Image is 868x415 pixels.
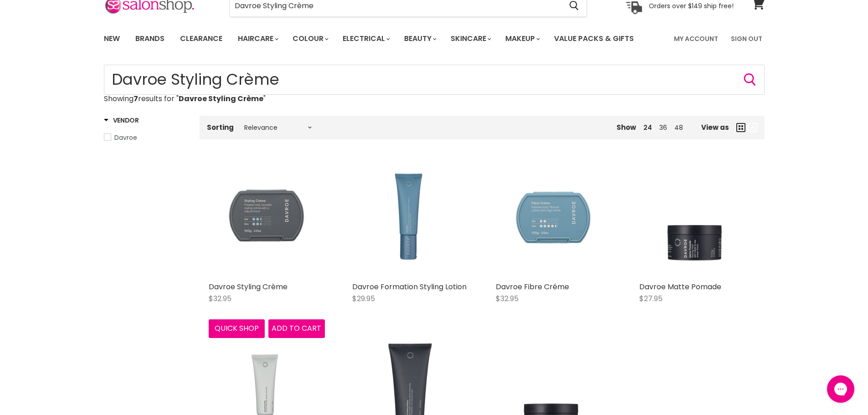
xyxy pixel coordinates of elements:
a: Haircare [231,29,284,48]
a: Davroe [104,133,188,143]
img: Davroe Formation Styling Lotion [352,161,468,277]
label: Sorting [207,123,234,131]
button: Add to cart [268,319,325,338]
a: Davroe Styling Crème [209,282,288,292]
span: Davroe [114,133,137,142]
a: 24 [643,123,652,132]
img: Davroe Fibre Créme [496,161,612,277]
ul: Main menu [97,26,655,52]
form: Product [104,65,765,95]
a: Clearance [173,29,229,48]
a: Colour [286,29,334,48]
button: Quick shop [209,319,265,338]
span: $29.95 [352,293,375,304]
img: Davroe Styling Crème [209,161,325,277]
span: $32.95 [496,293,519,304]
strong: 7 [134,93,138,104]
a: 48 [674,123,683,132]
nav: Main [92,26,776,52]
span: $32.95 [209,293,231,304]
a: Skincare [444,29,497,48]
p: Orders over $149 ship free! [649,1,734,10]
iframe: Gorgias live chat messenger [822,372,859,406]
input: Search [104,65,765,95]
p: Showing results for " " [104,95,765,103]
span: Show [616,123,636,132]
a: 36 [659,123,667,132]
img: Davroe Matte Pomade [639,161,755,277]
span: $27.95 [639,293,663,304]
a: Davroe Formation Styling Lotion [352,282,467,292]
a: Davroe Matte Pomade [639,282,721,292]
a: Sign Out [725,29,768,48]
a: Value Packs & Gifts [547,29,641,48]
button: Search [743,72,757,87]
a: Brands [128,29,171,48]
h3: Vendor [104,116,139,125]
a: Beauty [397,29,442,48]
a: Davroe Fibre Créme [496,282,569,292]
span: Add to cart [272,323,321,333]
span: View as [701,123,729,131]
a: Electrical [336,29,395,48]
a: My Account [668,29,724,48]
a: Makeup [498,29,545,48]
a: New [97,29,127,48]
strong: Davroe Styling Crème [179,93,263,104]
